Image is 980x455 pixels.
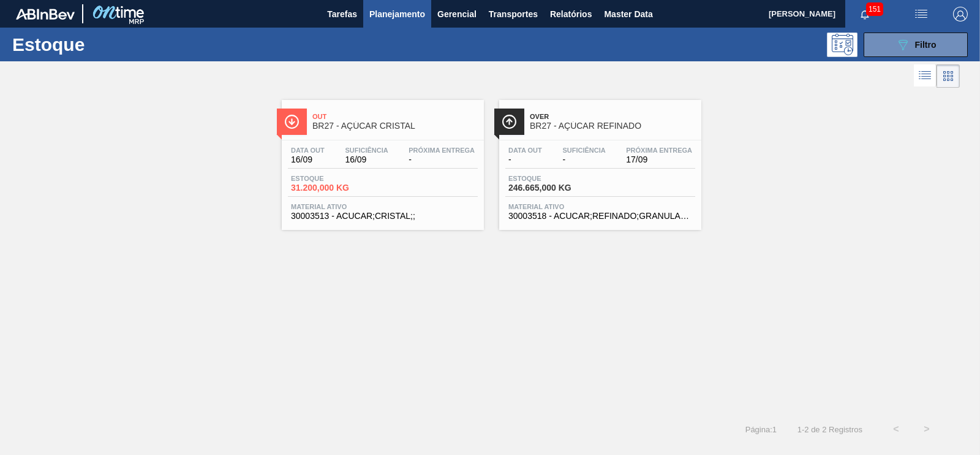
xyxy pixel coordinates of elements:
button: > [911,414,942,445]
button: < [881,414,911,445]
span: Over [530,113,695,120]
span: BR27 - AÇÚCAR CRISTAL [312,121,478,131]
span: 1 - 2 de 2 Registros [795,425,862,434]
span: 30003518 - ACUCAR;REFINADO;GRANULADO;; [508,212,692,221]
span: Estoque [508,175,594,182]
img: Ícone [502,114,517,129]
img: Ícone [284,114,300,129]
span: 246.665,000 KG [508,183,594,193]
img: userActions [914,7,929,21]
span: - [409,155,475,164]
span: Página : 1 [745,425,777,434]
span: Data out [508,147,542,154]
span: Tarefas [327,7,357,21]
span: 30003513 - ACUCAR;CRISTAL;; [291,212,475,221]
button: Filtro [864,32,968,57]
span: Transportes [489,7,538,21]
span: Gerencial [437,7,477,21]
span: Data out [291,147,325,154]
span: 31.200,000 KG [291,183,377,193]
span: - [562,155,605,164]
div: Visão em Lista [914,64,937,88]
span: Master Data [604,7,652,21]
a: ÍconeOverBR27 - AÇÚCAR REFINADOData out-Suficiência-Próxima Entrega17/09Estoque246.665,000 KGMate... [490,91,707,230]
span: BR27 - AÇÚCAR REFINADO [530,121,695,131]
img: Logout [953,7,968,21]
div: Pogramando: nenhum usuário selecionado [827,32,858,57]
div: Visão em Cards [937,64,960,88]
span: Out [312,113,478,120]
a: ÍconeOutBR27 - AÇÚCAR CRISTALData out16/09Suficiência16/09Próxima Entrega-Estoque31.200,000 KGMat... [273,91,490,230]
span: Suficiência [345,147,388,154]
span: Próxima Entrega [409,147,475,154]
span: Planejamento [369,7,425,21]
button: Notificações [845,6,884,23]
span: Relatórios [550,7,592,21]
span: 151 [866,2,883,16]
span: Próxima Entrega [626,147,692,154]
span: Suficiência [562,147,605,154]
span: Material ativo [508,203,692,210]
span: Filtro [915,40,937,50]
span: 17/09 [626,155,692,164]
h1: Estoque [12,37,190,52]
span: Estoque [291,175,377,182]
span: 16/09 [291,155,325,164]
span: Material ativo [291,203,475,210]
span: 16/09 [345,155,388,164]
span: - [508,155,542,164]
img: TNhmsLtSVTkK8tSr43FrP2fwEKptu5GPRR3wAAAABJRU5ErkJggg== [16,9,75,20]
